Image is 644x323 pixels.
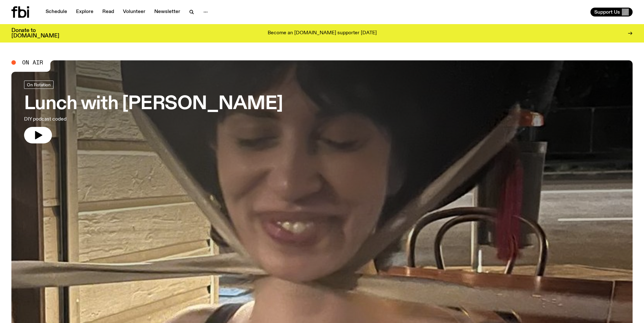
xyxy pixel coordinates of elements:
span: On Air [22,60,43,65]
h3: Lunch with [PERSON_NAME] [24,95,283,113]
a: On Rotation [24,81,54,89]
a: Read [99,8,118,16]
a: Volunteer [119,8,149,16]
p: Become an [DOMAIN_NAME] supporter [DATE] [268,30,377,36]
a: Newsletter [150,8,184,16]
span: On Rotation [27,82,51,87]
span: Support Us [594,9,620,15]
h3: Donate to [DOMAIN_NAME] [11,28,59,39]
button: Support Us [590,8,633,16]
a: Lunch with [PERSON_NAME]DIY podcast coded [24,81,283,143]
a: Explore [72,8,97,16]
a: Schedule [42,8,71,16]
p: DIY podcast coded [24,115,186,123]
